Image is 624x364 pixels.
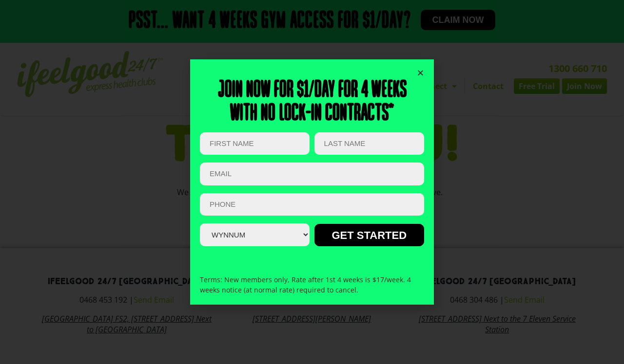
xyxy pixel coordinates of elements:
div: Terms: New members only, Rate after 1st 4 weeks is $17/week. 4 weeks notice (at normal rate) requ... [200,265,424,305]
a: Close [417,69,424,76]
input: Email [200,163,424,185]
input: FIRST NAME [200,132,310,155]
input: PHONE [200,193,424,216]
h2: Join now for $1/day for 4 weeks With no lock-in contracts* [200,79,424,126]
input: GET STARTED [314,224,424,246]
input: LAST NAME [314,132,424,155]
